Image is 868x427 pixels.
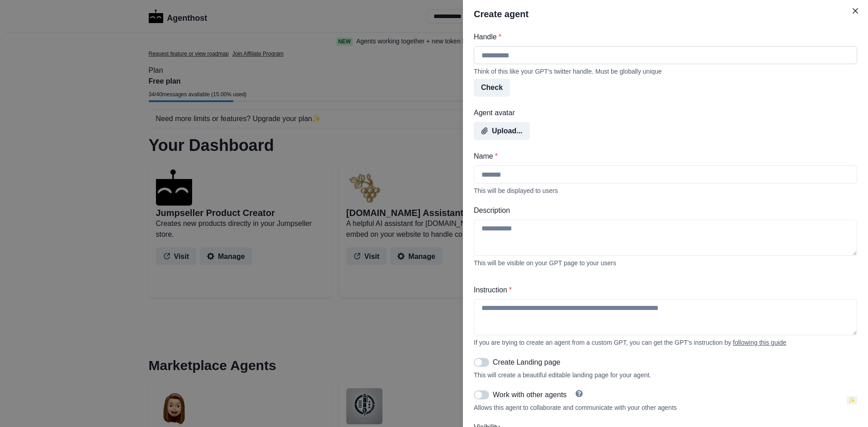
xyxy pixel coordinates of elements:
div: This will create a beautiful editable landing page for your agent. [474,371,857,379]
label: Description [474,205,852,216]
p: Work with other agents [493,389,566,400]
button: Close [848,4,863,18]
button: Upload... [474,122,530,140]
label: Instruction [474,285,852,296]
p: Create Landing page [493,357,560,368]
label: Agent avatar [474,108,852,118]
a: following this guide [733,339,786,346]
a: Help [570,389,588,400]
button: Check [474,79,510,97]
div: This will be visible on your GPT page to your users [474,259,857,267]
span: ✨ [847,396,857,404]
div: Think of this like your GPT's twitter handle. Must be globally unique [474,68,857,75]
button: Help [570,390,588,397]
label: Handle [474,32,852,42]
div: Allows this agent to collaborate and communicate with your other agents [474,404,843,411]
div: If you are trying to create an agent from a custom GPT, you can get the GPT's instruction by [474,339,857,346]
label: Name [474,151,852,162]
div: This will be displayed to users [474,187,857,194]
